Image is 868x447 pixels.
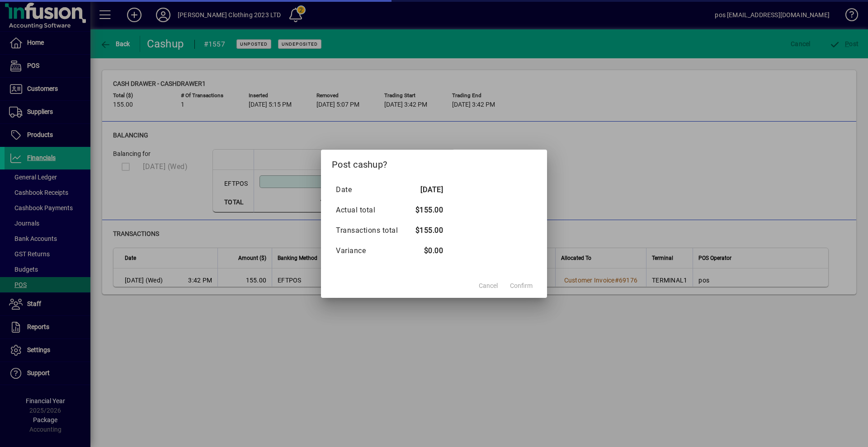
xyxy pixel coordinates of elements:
td: $155.00 [407,200,443,221]
td: Variance [335,241,407,261]
h2: Post cashup? [321,150,547,176]
td: [DATE] [407,180,443,200]
td: $155.00 [407,221,443,241]
td: Actual total [335,200,407,221]
td: Date [335,180,407,200]
td: $0.00 [407,241,443,261]
td: Transactions total [335,221,407,241]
